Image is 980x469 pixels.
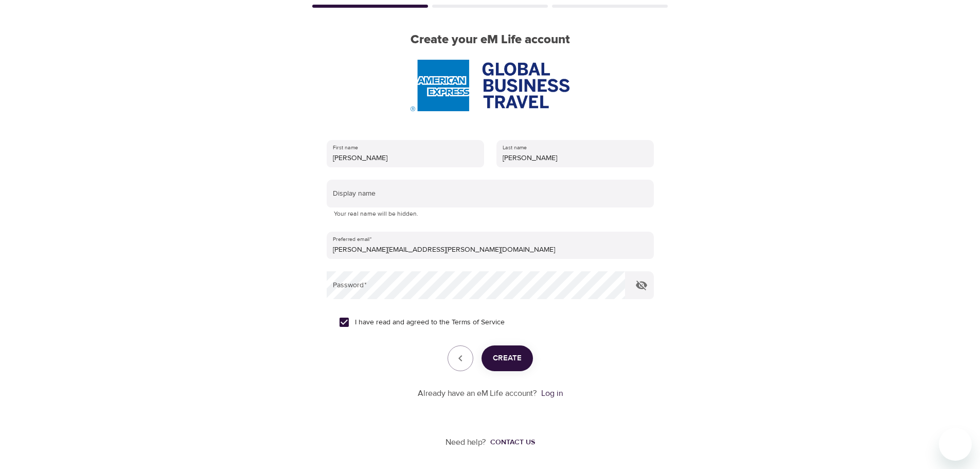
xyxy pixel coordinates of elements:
[939,428,972,461] iframe: Button to launch messaging window
[482,345,533,371] button: Create
[411,60,569,111] img: AmEx%20GBT%20logo.png
[493,352,522,365] span: Create
[452,317,505,328] a: Terms of Service
[355,317,505,328] span: I have read and agreed to the
[541,388,563,398] a: Log in
[334,209,647,219] p: Your real name will be hidden.
[486,437,535,447] a: Contact us
[490,437,535,447] div: Contact us
[310,32,670,47] h2: Create your eM Life account
[418,388,537,399] p: Already have an eM Life account?
[446,437,486,448] p: Need help?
